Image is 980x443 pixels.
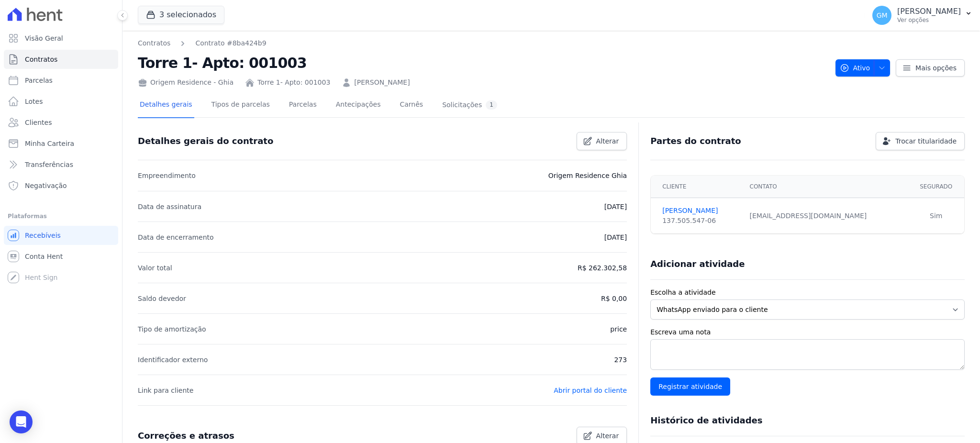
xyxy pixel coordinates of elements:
a: Tipos de parcelas [210,93,272,118]
a: Torre 1- Apto: 001003 [257,78,330,88]
span: Trocar titularidade [895,136,957,146]
a: Contratos [138,38,170,48]
a: Contrato #8ba424b9 [195,38,266,48]
a: [PERSON_NAME] [354,78,410,88]
h3: Correções e atrasos [138,430,234,442]
span: Mais opções [915,63,957,73]
p: Data de assinatura [138,201,201,212]
a: Solicitações1 [440,93,499,118]
p: [PERSON_NAME] [897,7,961,16]
p: Data de encerramento [138,232,214,243]
a: Visão Geral [4,29,118,48]
span: Recebíveis [25,231,61,240]
button: 3 selecionados [138,6,224,24]
th: Segurado [908,176,964,198]
div: [EMAIL_ADDRESS][DOMAIN_NAME] [750,211,902,221]
span: Parcelas [25,76,53,85]
h2: Torre 1- Apto: 001003 [138,52,828,74]
span: Conta Hent [25,252,63,261]
p: Valor total [138,262,172,274]
span: Alterar [596,431,619,441]
span: Clientes [25,118,52,127]
a: Mais opções [896,59,965,77]
h3: Detalhes gerais do contrato [138,135,273,147]
a: Transferências [4,155,118,174]
p: price [610,323,627,335]
label: Escolha a atividade [650,288,965,298]
p: Ver opções [897,16,961,24]
a: Abrir portal do cliente [554,387,627,394]
span: Transferências [25,160,73,169]
label: Escreva uma nota [650,327,965,337]
a: Parcelas [4,71,118,90]
div: Plataformas [8,210,114,222]
span: Ativo [840,59,870,77]
p: Link para cliente [138,385,193,396]
button: Ativo [835,59,891,77]
a: Trocar titularidade [876,132,965,150]
p: [DATE] [604,232,627,243]
a: Detalhes gerais [138,93,194,118]
a: [PERSON_NAME] [662,206,738,216]
span: Contratos [25,55,57,64]
p: Origem Residence Ghia [548,170,627,181]
h3: Adicionar atividade [650,258,745,270]
button: GM [PERSON_NAME] Ver opções [865,2,980,29]
span: Minha Carteira [25,139,74,148]
a: Negativação [4,176,118,195]
h3: Histórico de atividades [650,415,762,426]
a: Contratos [4,50,118,69]
td: Sim [908,198,964,234]
a: Conta Hent [4,247,118,266]
span: Visão Geral [25,33,63,43]
a: Alterar [577,132,627,150]
div: Origem Residence - Ghia [138,78,234,88]
th: Contato [744,176,908,198]
nav: Breadcrumb [138,38,828,48]
div: 1 [486,100,497,110]
span: GM [877,12,888,19]
th: Cliente [651,176,744,198]
h3: Partes do contrato [650,135,741,147]
a: Minha Carteira [4,134,118,153]
div: 137.505.547-06 [662,216,738,226]
a: Recebíveis [4,226,118,245]
p: Tipo de amortização [138,323,206,335]
span: Alterar [596,136,619,146]
a: Parcelas [287,93,319,118]
input: Registrar atividade [650,377,730,396]
p: R$ 262.302,58 [578,262,627,274]
p: [DATE] [604,201,627,212]
div: Solicitações [442,100,497,110]
p: Identificador externo [138,354,208,365]
p: Saldo devedor [138,293,186,304]
span: Lotes [25,97,43,106]
a: Carnês [398,93,425,118]
p: Empreendimento [138,170,196,181]
span: Negativação [25,181,67,190]
p: R$ 0,00 [601,293,627,304]
a: Clientes [4,113,118,132]
a: Lotes [4,92,118,111]
p: 273 [614,354,627,365]
nav: Breadcrumb [138,38,267,48]
div: Open Intercom Messenger [10,410,33,433]
a: Antecipações [334,93,383,118]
